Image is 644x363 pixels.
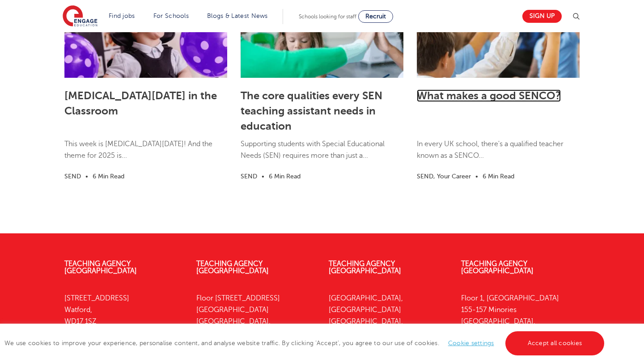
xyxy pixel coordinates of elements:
a: What makes a good SENCO? [417,89,561,102]
li: 6 Min Read [483,171,514,181]
span: Recruit [365,13,386,20]
li: 6 Min Read [269,171,301,181]
span: We use cookies to improve your experience, personalise content, and analyse website traffic. By c... [4,340,606,346]
a: Teaching Agency [GEOGRAPHIC_DATA] [461,260,534,275]
li: • [257,171,269,181]
a: Accept all cookies [505,331,605,355]
p: Floor 1, [GEOGRAPHIC_DATA] 155-157 Minories [GEOGRAPHIC_DATA], EC3N 1LJ 0333 150 8020 [461,292,580,363]
a: Teaching Agency [GEOGRAPHIC_DATA] [64,260,137,275]
a: The core qualities every SEN teaching assistant needs in education [241,89,382,132]
a: Teaching Agency [GEOGRAPHIC_DATA] [329,260,401,275]
li: SEND [64,171,81,181]
p: In every UK school, there's a qualified teacher known as a SENCO... [417,138,580,171]
a: Cookie settings [448,340,494,346]
p: Supporting students with Special Educational Needs (SEN) requires more than just a... [241,138,403,171]
li: 6 Min Read [93,171,124,181]
p: [STREET_ADDRESS] Watford, WD17 1SZ 01923 281040 [64,292,183,351]
img: Engage Education [63,5,97,28]
a: [MEDICAL_DATA][DATE] in the Classroom [64,89,217,117]
a: Find jobs [109,13,135,19]
p: This week is [MEDICAL_DATA][DATE]! And the theme for 2025 is... [64,138,227,171]
a: Blogs & Latest News [207,13,268,19]
li: • [471,171,483,181]
p: [GEOGRAPHIC_DATA], [GEOGRAPHIC_DATA] [GEOGRAPHIC_DATA], LS1 5SH 0113 323 7633 [329,292,448,363]
li: • [81,171,93,181]
a: For Schools [153,13,189,19]
a: Sign up [522,10,562,23]
a: Teaching Agency [GEOGRAPHIC_DATA] [196,260,269,275]
li: SEND, Your Career [417,171,471,181]
a: Recruit [358,10,393,23]
span: Schools looking for staff [299,13,356,20]
li: SEND [241,171,257,181]
p: Floor [STREET_ADDRESS] [GEOGRAPHIC_DATA] [GEOGRAPHIC_DATA], BN1 3XF 01273 447633 [196,292,315,363]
